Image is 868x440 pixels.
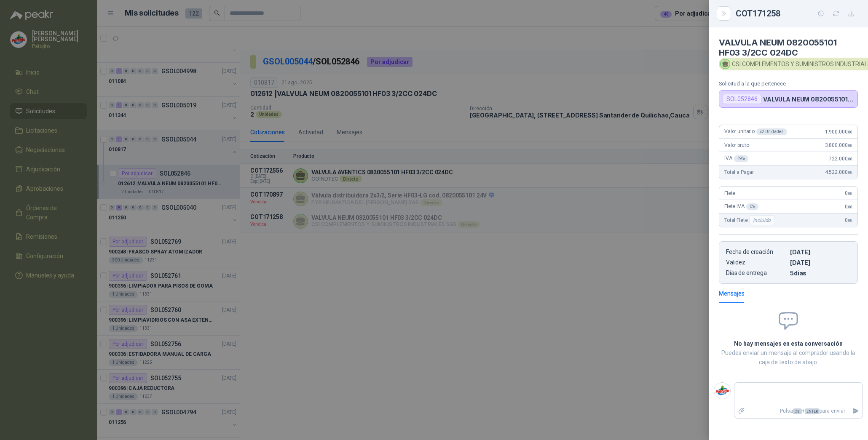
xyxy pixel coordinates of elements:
span: 3.800.000 [825,142,852,148]
button: Close [719,8,729,19]
span: ,00 [847,143,852,148]
div: COT171258 [736,7,858,20]
p: [DATE] [790,248,851,256]
span: ,00 [847,191,852,196]
span: Flete IVA [724,203,758,210]
p: VALVULA NEUM 0820055101 HF03 3/2CC 024DC [763,96,854,103]
span: Total Flete [724,215,776,225]
span: ,00 [847,130,852,134]
span: 0 [845,217,852,223]
span: 1.900.000 [825,129,852,135]
div: Incluido [749,215,774,225]
p: Fecha de creación [726,248,787,256]
img: Company Logo [714,383,730,399]
span: ,00 [847,205,852,209]
div: SOL052846 [723,94,761,104]
span: 722.000 [829,156,852,162]
p: Puedes enviar un mensaje al comprador usando la caja de texto de abajo. [719,348,858,367]
div: x 2 Unidades [756,128,787,135]
p: Solicitud a la que pertenece [719,80,858,87]
span: Total a Pagar [724,169,754,175]
span: Ctrl [793,408,802,414]
span: IVA [724,155,748,162]
span: ,00 [847,157,852,161]
p: Pulsa + para enviar [749,404,849,419]
span: 0 [845,190,852,196]
span: Valor bruto [724,142,749,148]
p: Validez [726,259,787,266]
h4: VALVULA NEUM 0820055101 HF03 3/2CC 024DC [719,37,858,58]
div: 0 % [746,203,758,210]
p: 5 dias [790,269,851,277]
label: Adjuntar archivos [734,404,749,419]
p: Días de entrega [726,269,787,277]
span: ,00 [847,170,852,175]
div: 19 % [734,155,749,162]
span: 4.522.000 [825,169,852,175]
span: Valor unitario [724,128,787,135]
span: 0 [845,204,852,210]
h2: No hay mensajes en esta conversación [719,339,858,348]
span: Flete [724,190,735,196]
div: Mensajes [719,289,745,298]
span: ENTER [805,408,820,414]
button: Enviar [849,404,863,419]
span: ,00 [847,218,852,223]
p: [DATE] [790,259,851,266]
